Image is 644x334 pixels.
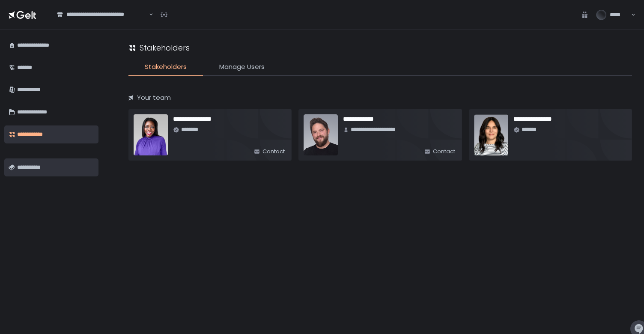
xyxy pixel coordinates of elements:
[140,42,190,54] h1: Stakeholders
[219,62,265,72] span: Manage Users
[148,10,148,19] input: Search for option
[51,6,153,24] div: Search for option
[145,62,187,72] span: Stakeholders
[137,93,171,103] span: Your team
